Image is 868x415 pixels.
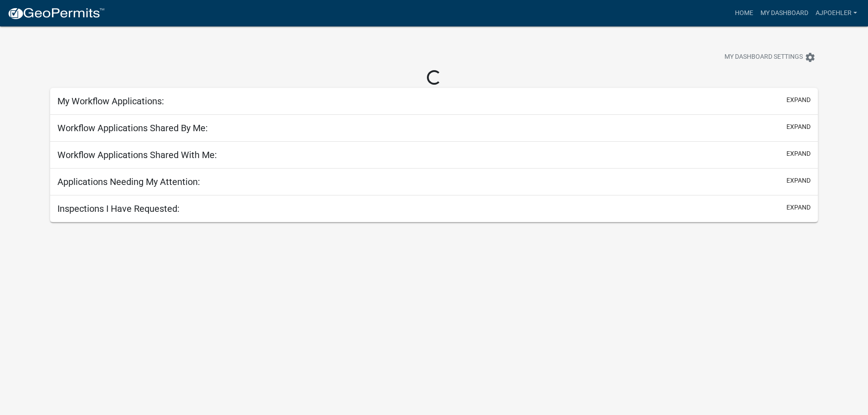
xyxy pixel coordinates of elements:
[812,5,861,22] a: ajpoehler
[57,149,217,160] h5: Workflow Applications Shared With Me:
[786,176,811,185] button: expand
[57,96,164,107] h5: My Workflow Applications:
[57,123,208,133] h5: Workflow Applications Shared By Me:
[57,176,200,187] h5: Applications Needing My Attention:
[786,149,811,159] button: expand
[57,203,180,214] h5: Inspections I Have Requested:
[786,122,811,132] button: expand
[786,203,811,212] button: expand
[731,5,757,22] a: Home
[786,95,811,105] button: expand
[805,52,816,63] i: settings
[717,48,823,66] button: My Dashboard Settingssettings
[757,5,812,22] a: My Dashboard
[724,52,803,63] span: My Dashboard Settings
